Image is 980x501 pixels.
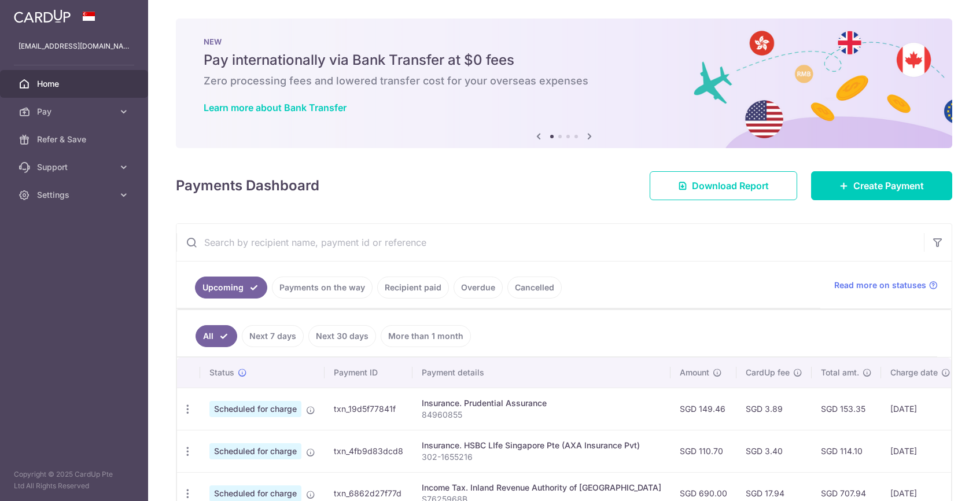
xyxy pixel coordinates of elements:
[507,277,562,299] a: Cancelled
[37,189,113,201] span: Settings
[746,367,790,378] span: CardUp fee
[412,358,670,388] th: Payment details
[853,179,924,193] span: Create Payment
[692,179,769,193] span: Download Report
[195,277,267,299] a: Upcoming
[204,102,347,113] a: Learn more about Bank Transfer
[670,388,736,430] td: SGD 149.46
[209,443,301,459] span: Scheduled for charge
[37,78,113,90] span: Home
[811,171,952,200] a: Create Payment
[381,325,471,347] a: More than 1 month
[422,409,661,421] p: 84960855
[242,325,304,347] a: Next 7 days
[881,430,960,472] td: [DATE]
[37,134,113,145] span: Refer & Save
[422,451,661,463] p: 302-1655216
[272,277,373,299] a: Payments on the way
[422,397,661,409] div: Insurance. Prudential Assurance
[680,367,709,378] span: Amount
[325,388,412,430] td: txn_19d5f77841f
[890,367,938,378] span: Charge date
[377,277,449,299] a: Recipient paid
[37,106,113,117] span: Pay
[196,325,237,347] a: All
[204,51,924,69] h5: Pay internationally via Bank Transfer at $0 fees
[670,430,736,472] td: SGD 110.70
[812,388,881,430] td: SGD 153.35
[736,430,812,472] td: SGD 3.40
[209,401,301,417] span: Scheduled for charge
[209,367,234,378] span: Status
[422,440,661,451] div: Insurance. HSBC LIfe Singapore Pte (AXA Insurance Pvt)
[308,325,376,347] a: Next 30 days
[325,430,412,472] td: txn_4fb9d83dcd8
[176,19,952,148] img: Bank transfer banner
[834,279,926,291] span: Read more on statuses
[204,37,924,46] p: NEW
[812,430,881,472] td: SGD 114.10
[821,367,859,378] span: Total amt.
[650,171,797,200] a: Download Report
[14,9,71,23] img: CardUp
[834,279,938,291] a: Read more on statuses
[454,277,503,299] a: Overdue
[176,224,924,261] input: Search by recipient name, payment id or reference
[176,175,319,196] h4: Payments Dashboard
[881,388,960,430] td: [DATE]
[204,74,924,88] h6: Zero processing fees and lowered transfer cost for your overseas expenses
[325,358,412,388] th: Payment ID
[37,161,113,173] span: Support
[736,388,812,430] td: SGD 3.89
[19,40,130,52] p: [EMAIL_ADDRESS][DOMAIN_NAME]
[422,482,661,493] div: Income Tax. Inland Revenue Authority of [GEOGRAPHIC_DATA]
